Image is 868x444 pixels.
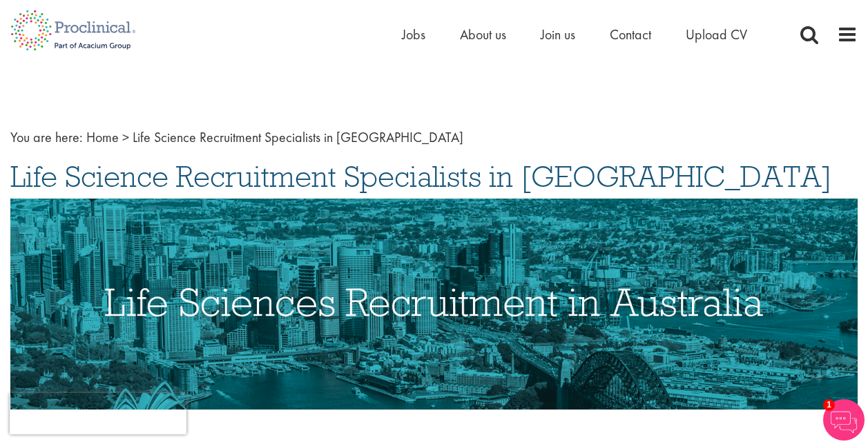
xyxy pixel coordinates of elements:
span: Life Science Recruitment Specialists in [GEOGRAPHIC_DATA] [10,158,832,195]
img: Life Sciences Recruitment in Australia [10,199,858,410]
a: Join us [541,26,575,43]
span: 1 [823,399,835,411]
span: Life Science Recruitment Specialists in [GEOGRAPHIC_DATA] [133,128,463,146]
span: You are here: [10,128,83,146]
a: Upload CV [686,26,747,43]
span: > [122,128,129,146]
a: Jobs [402,26,425,43]
a: About us [460,26,506,43]
img: Chatbot [823,399,865,441]
a: breadcrumb link [86,128,119,146]
a: Contact [610,26,651,43]
iframe: reCAPTCHA [10,393,186,434]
